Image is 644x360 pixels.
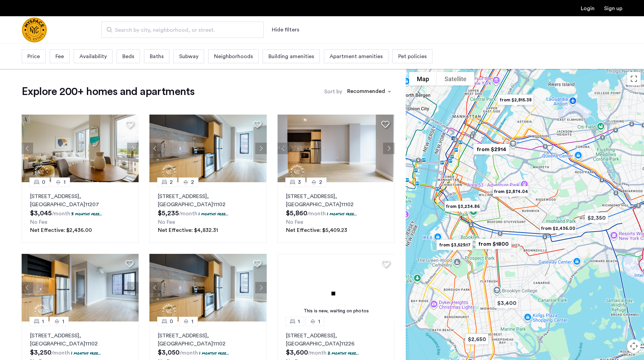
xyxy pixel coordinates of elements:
[286,227,347,233] span: Net Effective: $5,409.23
[170,317,173,326] span: 0
[22,17,47,43] a: Cazamio Logo
[627,339,641,353] button: Map camera controls
[179,52,198,61] span: Subway
[179,211,197,216] sub: /month
[278,254,395,321] a: This is new, waiting on photos
[101,22,264,38] input: Apartment Search
[51,350,70,356] sub: /month
[272,26,299,34] button: Show or hide filters
[22,282,33,293] button: Previous apartment
[298,178,301,186] span: 3
[79,52,107,61] span: Availability
[330,52,383,61] span: Apartment amenities
[286,219,303,225] span: No Fee
[62,317,64,326] span: 1
[71,211,102,217] p: 3 months free...
[158,219,175,225] span: No Fee
[198,211,229,217] p: 1 months free...
[327,211,357,217] p: 1 months free...
[437,72,474,86] button: Show satellite imagery
[170,178,173,186] span: 2
[55,52,64,61] span: Fee
[324,88,342,96] label: Sort by
[308,350,327,356] sub: /month
[346,87,385,97] div: Recommended
[30,332,130,348] p: [STREET_ADDRESS] 11102
[149,115,267,182] img: 1997_638519968035243270.png
[268,52,314,61] span: Building amenities
[602,333,624,353] iframe: chat widget
[431,235,478,255] div: from $3,529.17
[180,350,198,356] sub: /month
[30,210,52,217] span: $3,045
[42,178,45,186] span: 0
[468,139,515,160] div: from $2914
[64,178,66,186] span: 1
[30,219,47,225] span: No Fee
[286,349,308,356] span: $3,600
[42,317,44,326] span: 1
[318,317,320,326] span: 1
[149,254,267,321] img: 1997_638519968035243270.png
[191,178,194,186] span: 2
[158,192,258,209] p: [STREET_ADDRESS] 11102
[398,52,427,61] span: Pet policies
[214,52,253,61] span: Neighborhoods
[71,350,101,356] p: 1 months free...
[149,143,161,154] button: Previous apartment
[604,6,622,11] a: Registration
[158,227,218,233] span: Net Effective: $4,832.31
[158,332,258,348] p: [STREET_ADDRESS] 11102
[487,181,534,202] div: from $2,874.04
[30,349,51,356] span: $3,250
[22,143,33,154] button: Previous apartment
[149,182,266,243] a: 22[STREET_ADDRESS], [GEOGRAPHIC_DATA]111021 months free...No FeeNet Effective: $4,832.31
[255,282,267,293] button: Next apartment
[158,349,180,356] span: $3,050
[281,308,391,315] div: This is new, waiting on photos
[534,218,581,239] div: from $2,436.00
[328,350,359,356] p: 2 months free...
[490,293,524,313] div: $3,400
[278,143,289,154] button: Previous apartment
[581,6,595,11] a: Login
[319,178,322,186] span: 2
[150,52,164,61] span: Baths
[122,52,134,61] span: Beds
[470,234,517,254] div: from $1800
[255,143,267,154] button: Next apartment
[158,210,179,217] span: $5,235
[52,211,70,216] sub: /month
[22,85,194,98] h1: Explore 200+ homes and apartments
[579,208,614,228] div: $2,350
[30,227,92,233] span: Net Effective: $2,436.00
[286,332,386,348] p: [STREET_ADDRESS] 11226
[627,72,641,86] button: Toggle fullscreen view
[286,210,307,217] span: $5,860
[278,254,395,321] img: 3.gif
[199,350,229,356] p: 1 months free...
[191,317,193,326] span: 1
[22,17,47,43] img: logo
[409,72,437,86] button: Show street map
[307,211,326,216] sub: /month
[149,282,161,293] button: Previous apartment
[127,143,139,154] button: Next apartment
[115,26,245,34] span: Search by city, neighborhood, or street.
[278,115,395,182] img: 1997_638519968069068022.png
[286,192,386,209] p: [STREET_ADDRESS] 11102
[298,317,300,326] span: 1
[27,52,40,61] span: Price
[344,86,395,98] ng-select: sort-apartment
[278,182,395,243] a: 32[STREET_ADDRESS], [GEOGRAPHIC_DATA]111021 months free...No FeeNet Effective: $5,409.23
[439,196,486,217] div: from $3,234.86
[22,254,139,321] img: 1997_638519966982966758.png
[383,143,395,154] button: Next apartment
[22,115,139,182] img: 1997_638519001096654587.png
[30,192,130,209] p: [STREET_ADDRESS] 11207
[492,90,539,110] div: from $2,815.38
[127,282,139,293] button: Next apartment
[460,329,494,350] div: $2,650
[22,182,139,243] a: 01[STREET_ADDRESS], [GEOGRAPHIC_DATA]112073 months free...No FeeNet Effective: $2,436.00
